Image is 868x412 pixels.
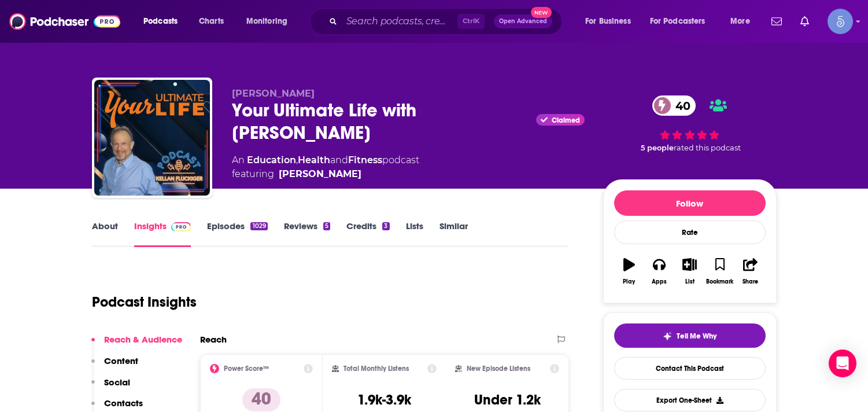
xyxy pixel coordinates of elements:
img: Your Ultimate Life with Kellan Fluckiger [94,80,210,196]
div: Apps [652,278,667,285]
p: Contacts [104,398,143,409]
span: New [531,7,552,18]
span: featuring [232,167,419,181]
p: 40 [242,388,280,411]
div: Search podcasts, credits, & more... [321,8,573,35]
span: More [730,13,750,30]
h2: Reach [200,334,227,345]
h2: New Episode Listens [467,365,530,373]
div: 3 [382,222,389,230]
span: Podcasts [143,13,178,30]
h2: Power Score™ [224,365,269,373]
a: Lists [406,220,423,247]
button: Reach & Audience [91,334,182,355]
a: Contact This Podcast [614,357,766,380]
p: Social [104,377,130,388]
button: open menu [238,12,302,31]
img: User Profile [828,9,853,34]
span: For Business [585,13,631,30]
a: Kellan Fluckiger [279,167,361,181]
span: Open Advanced [499,19,547,24]
a: About [92,220,118,247]
a: Health [298,154,330,165]
button: Open AdvancedNew [494,14,552,28]
a: Show notifications dropdown [767,12,786,31]
p: Content [104,355,138,366]
button: open menu [722,12,764,31]
a: Credits3 [346,220,389,247]
span: Claimed [552,117,580,123]
span: Tell Me Why [677,332,716,341]
span: Logged in as Spiral5-G1 [828,9,853,34]
div: 40 5 peoplerated this podcast [603,88,777,160]
div: 1029 [250,222,267,230]
a: Episodes1029 [207,220,267,247]
button: Export One-Sheet [614,389,766,411]
button: Follow [614,190,766,216]
button: Content [91,355,138,377]
button: Play [614,251,644,292]
input: Search podcasts, credits, & more... [342,12,457,31]
span: , [296,154,298,165]
div: 5 [323,222,330,230]
a: Reviews5 [284,220,330,247]
h3: 1.9k-3.9k [357,391,411,409]
button: open menu [135,12,193,31]
a: 40 [652,95,696,116]
div: Rate [614,220,766,244]
div: Open Intercom Messenger [829,350,856,377]
span: [PERSON_NAME] [232,88,315,99]
button: tell me why sparkleTell Me Why [614,323,766,348]
div: Play [623,278,635,285]
div: Bookmark [706,278,733,285]
span: rated this podcast [674,144,741,152]
span: 5 people [641,144,674,152]
a: Similar [439,220,468,247]
h1: Podcast Insights [92,293,197,311]
h3: Under 1.2k [474,391,541,409]
span: Monitoring [246,13,287,30]
span: Ctrl K [457,14,485,29]
a: Charts [191,12,231,31]
p: Reach & Audience [104,334,182,345]
div: Share [743,278,758,285]
a: Fitness [348,154,382,165]
button: List [674,251,704,292]
img: tell me why sparkle [663,332,672,341]
button: Social [91,377,130,398]
img: Podchaser Pro [171,222,191,231]
a: InsightsPodchaser Pro [134,220,191,247]
span: For Podcasters [650,13,706,30]
div: List [685,278,695,285]
span: 40 [664,95,696,116]
span: Charts [199,13,224,30]
button: Share [735,251,765,292]
div: An podcast [232,153,419,181]
button: Bookmark [705,251,735,292]
span: and [330,154,348,165]
button: Show profile menu [828,9,853,34]
button: Apps [644,251,674,292]
img: Podchaser - Follow, Share and Rate Podcasts [9,10,120,32]
button: open menu [642,12,722,31]
a: Show notifications dropdown [796,12,814,31]
h2: Total Monthly Listens [343,365,409,373]
button: open menu [577,12,645,31]
a: Education [247,154,296,165]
